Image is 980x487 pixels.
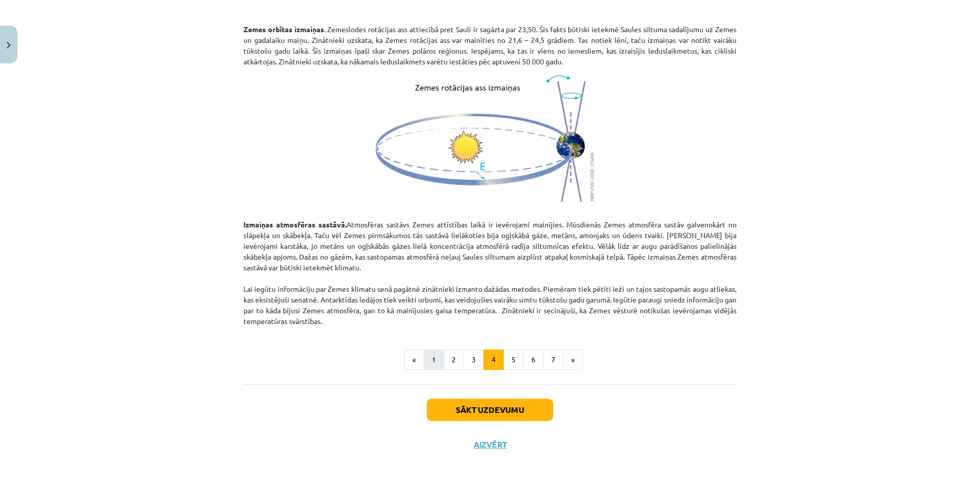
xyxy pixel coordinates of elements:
button: 1 [424,350,444,370]
button: 7 [543,350,563,370]
button: Aizvērt [471,439,509,450]
strong: Zemes orbītas izmaiņas [243,25,324,34]
strong: Izmaiņas atmosfēras sastāvā. [243,220,347,229]
button: 3 [463,350,484,370]
nav: Page navigation example [243,350,737,370]
button: 5 [503,350,524,370]
button: 4 [483,350,504,370]
img: icon-close-lesson-0947bae3869378f0d4975bcd49f059093ad1ed9edebbc8119c70593378902aed.svg [7,42,11,49]
button: « [404,350,424,370]
p: . Zemeslodes rotācijas ass attiecībā pret Sauli ir sagāzta par 23,50. Šis fakts būtiski ietekmē S... [243,3,737,67]
button: 2 [444,350,464,370]
button: 6 [523,350,544,370]
button: Sākt uzdevumu [427,399,553,421]
p: Atmosfēras sastāvs Zemes attīstības laikā ir ievērojami mainījies. Mūsdienās Zemes atmosfēra sast... [243,208,737,327]
button: » [563,350,583,370]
